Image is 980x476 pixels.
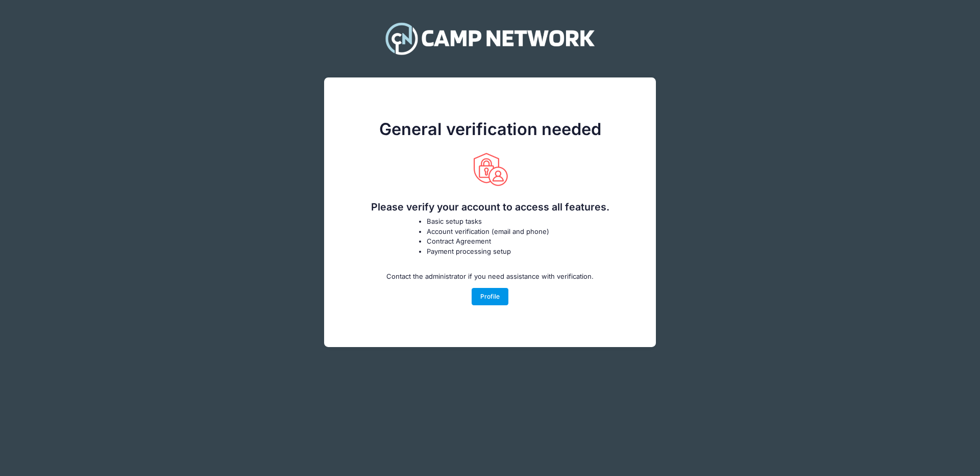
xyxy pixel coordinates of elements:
[427,236,567,247] li: Contract Agreement
[427,227,567,237] li: Account verification (email and phone)
[339,119,641,139] h1: General verification needed
[427,217,567,227] li: Basic setup tasks
[339,201,641,213] h2: Please verify your account to access all features.
[427,247,567,257] li: Payment processing setup
[386,272,594,282] p: Contact the administrator if you need assistance with verification.
[380,15,600,61] img: Camp Network
[472,288,509,305] a: Profile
